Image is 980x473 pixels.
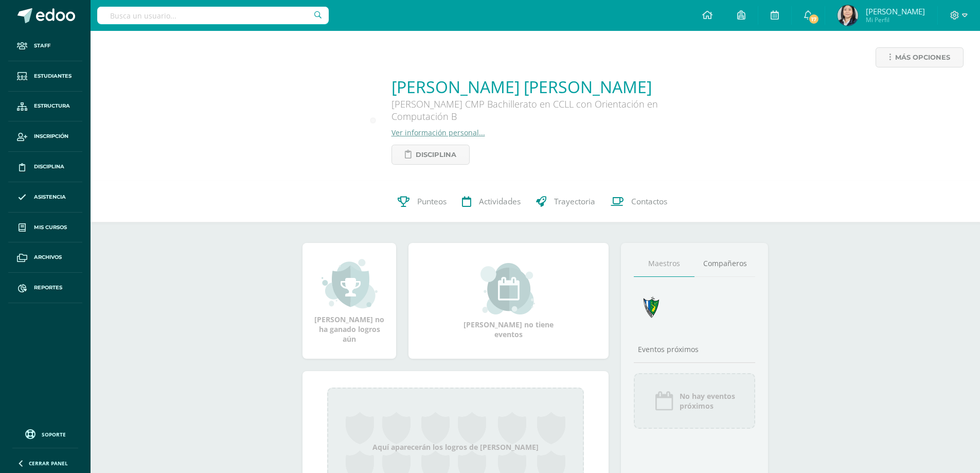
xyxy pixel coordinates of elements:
a: Asistencia [8,182,82,213]
a: Trayectoria [528,181,603,222]
a: Mis cursos [8,213,82,243]
img: achievement_small.png [322,258,378,309]
div: Eventos próximos [634,344,755,354]
a: Reportes [8,273,82,303]
span: Disciplina [416,145,456,164]
span: 17 [808,13,819,25]
a: Ver información personal... [391,128,485,137]
a: Disciplina [8,152,82,182]
img: event_icon.png [654,391,674,411]
span: Cerrar panel [29,460,68,467]
span: Soporte [42,431,66,438]
span: Contactos [631,196,667,207]
span: Archivos [34,253,62,261]
a: Estructura [8,92,82,122]
span: Asistencia [34,193,66,201]
a: Soporte [12,427,78,441]
span: Staff [34,42,50,50]
span: Mis cursos [34,223,67,232]
span: Reportes [34,284,62,292]
span: Más opciones [895,48,950,67]
a: Disciplina [391,145,470,165]
span: [PERSON_NAME] [866,6,925,16]
div: [PERSON_NAME] no tiene eventos [457,263,560,339]
div: [PERSON_NAME] no ha ganado logros aún [313,258,386,344]
span: Mi Perfil [866,15,925,24]
a: Contactos [603,181,675,222]
a: Estudiantes [8,61,82,92]
span: Trayectoria [554,196,595,207]
a: Más opciones [876,47,964,67]
a: Inscripción [8,121,82,152]
a: Compañeros [694,251,755,277]
a: [PERSON_NAME] [PERSON_NAME] [391,76,700,98]
img: 7cab5f6743d087d6deff47ee2e57ce0d.png [637,293,666,322]
div: [PERSON_NAME] CMP Bachillerato en CCLL con Orientación en Computación B [391,98,700,128]
span: Punteos [417,196,447,207]
input: Busca un usuario... [97,7,329,24]
a: Actividades [454,181,528,222]
span: Estructura [34,102,70,110]
span: No hay eventos próximos [680,391,735,411]
span: Disciplina [34,163,64,171]
a: Punteos [390,181,454,222]
img: event_small.png [480,263,537,314]
a: Archivos [8,242,82,273]
span: Inscripción [34,132,68,141]
span: Estudiantes [34,72,72,80]
a: Staff [8,31,82,61]
span: Actividades [479,196,521,207]
img: ab5b52e538c9069687ecb61632cf326d.png [838,5,858,26]
a: Maestros [634,251,694,277]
